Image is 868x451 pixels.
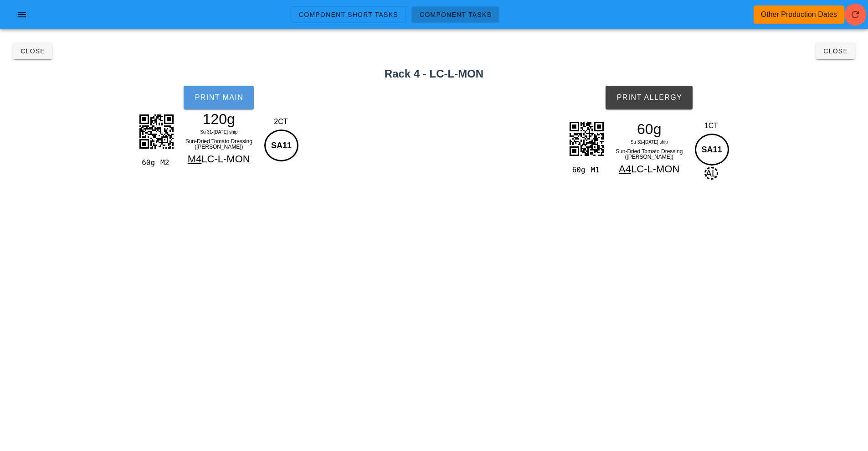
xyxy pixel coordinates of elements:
span: Close [823,47,848,55]
a: Component Short Tasks [291,6,406,23]
span: Su 31-[DATE] ship [631,140,668,145]
img: YK4SISHZlBtlHLfwVmdX4Q7z6foU4F1JnRKQ1VuNRCSc2SBJtrMtSASDd0fSlHUucjs0enYSQBwJd6j1FSBcJ2ecVgRCyLCtC... [134,109,179,154]
div: 2CT [262,116,300,127]
div: M2 [157,157,175,169]
h2: Rack 4 - LC-L-MON [5,66,863,82]
button: Print Main [184,86,254,109]
button: Close [816,43,855,59]
a: Component Tasks [411,6,499,23]
div: 60g [568,164,587,176]
button: Print Allergy [606,86,693,109]
span: LC-L-MON [201,153,250,165]
span: Close [20,47,45,55]
span: A4 [619,163,631,175]
span: Component Short Tasks [298,11,398,18]
div: SA11 [695,134,729,166]
span: Print Allergy [616,93,682,102]
div: SA11 [264,130,298,161]
div: Sun-Dried Tomato Dressing ([PERSON_NAME]) [179,137,258,151]
span: Print Main [194,93,243,102]
span: Component Tasks [419,11,492,18]
div: M1 [587,164,606,176]
span: M4 [188,153,202,165]
div: 1CT [693,120,730,131]
div: 120g [179,112,258,126]
div: 60g [138,157,157,169]
span: Su 31-[DATE] ship [200,130,237,135]
button: Close [13,43,52,59]
div: Other Production Dates [761,9,837,20]
span: LC-L-MON [631,163,679,175]
span: AL [704,167,718,180]
img: c1El+OAOEA5h6L0eepU2y5MONl8tCyIC2M2cT6SPEhpCCEAIesSFa7jR7IjVEykgiED9lPG4PIWATmxByo2RfLhKwiU0IMQgh... [564,116,609,161]
div: 60g [610,122,689,136]
div: Sun-Dried Tomato Dressing ([PERSON_NAME]) [610,147,689,161]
